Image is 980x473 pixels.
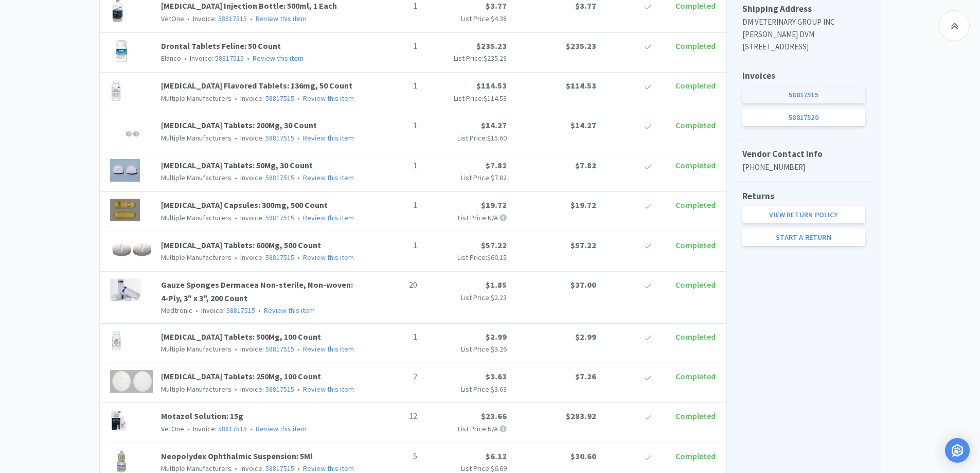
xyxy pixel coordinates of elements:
p: List Price: [425,252,507,263]
p: 1 [366,239,417,252]
a: 58817515 [742,86,865,103]
span: • [186,424,191,433]
span: Invoice: [181,54,244,63]
span: $15.60 [487,133,507,143]
span: $3.77 [486,1,507,11]
h5: Shipping Address [742,2,865,16]
img: 0f15373b91ea4869ae0eb513a5bf1212_7164.png [110,330,122,353]
a: [MEDICAL_DATA] Tablets: 500Mg, 100 Count [161,331,321,342]
p: 20 [366,278,417,292]
a: 58817515 [265,213,294,222]
img: 9d9d56f55b0d4217b4268fb6cfee2389_389838.png [110,199,140,221]
span: • [186,14,191,23]
span: $235.23 [566,41,596,51]
span: • [296,344,301,354]
span: $114.53 [484,94,507,103]
span: $3.63 [491,384,507,394]
span: Invoice: [231,94,294,103]
a: Review this item [303,253,354,262]
a: 58817515 [265,133,294,143]
a: [MEDICAL_DATA] Flavored Tablets: 136mg, 50 Count [161,80,352,91]
span: Invoice: [231,133,294,143]
span: • [233,464,239,473]
span: Invoice: [184,424,247,433]
a: Review this item [303,213,354,222]
a: [MEDICAL_DATA] Injection Bottle: 500ml, 1 Each [161,1,337,11]
span: Completed [675,279,716,290]
span: Invoice: [192,306,255,315]
a: 58817520 [742,109,865,126]
a: 58817515 [218,14,247,23]
span: Completed [675,120,716,130]
span: Completed [675,411,716,421]
span: Completed [675,80,716,91]
span: $3.77 [575,1,596,11]
a: 58817515 [226,306,255,315]
img: 4cef2dceea6749bca4f2b9bf8c7b0d42_1359.png [110,278,141,301]
span: • [296,133,301,143]
span: $14.27 [481,120,507,130]
span: $3.26 [491,344,507,354]
span: $60.15 [487,253,507,262]
span: Completed [675,371,716,381]
a: Review this item [256,14,307,23]
span: • [233,253,239,262]
span: $6.69 [491,464,507,473]
span: $6.12 [486,451,507,461]
p: List Price: [425,383,507,395]
span: $2.99 [575,331,596,342]
a: 58817515 [218,424,247,433]
span: VetOne [161,14,184,23]
span: • [233,173,239,182]
a: Review this item [264,306,315,315]
p: [PHONE_NUMBER] [742,161,865,173]
img: 5b45984e85d04fe5a9b7f627afdfa570_310881.png [110,370,153,393]
a: Review this item [303,464,354,473]
img: 02f13eb4af26487ca6b9fa8f786f7f18_370072.png [110,79,122,102]
p: List Price: N/A [425,423,507,434]
a: Review this item [253,54,304,63]
p: List Price: [425,292,507,303]
span: • [233,344,239,354]
span: Invoice: [184,14,247,23]
span: • [296,464,301,473]
a: 58817515 [265,94,294,103]
p: 12 [366,410,417,423]
span: • [248,14,254,23]
span: • [296,213,301,222]
a: Motazol Solution: 15g [161,411,243,421]
h5: Invoices [742,69,865,83]
span: Completed [675,451,716,461]
span: • [248,424,254,433]
p: List Price: [425,132,507,144]
a: [MEDICAL_DATA] Tablets: 600Mg, 500 Count [161,240,321,250]
a: [MEDICAL_DATA] Capsules: 300mg, 500 Count [161,200,328,210]
div: Open Intercom Messenger [945,438,970,463]
span: Elanco [161,54,181,63]
span: $7.82 [486,160,507,170]
a: Review this item [303,344,354,354]
p: List Price: [425,52,507,64]
span: Invoice: [231,213,294,222]
span: $19.72 [481,200,507,210]
span: $2.23 [491,293,507,302]
span: $7.26 [575,371,596,381]
span: Multiple Manufacturers [161,344,231,354]
span: Multiple Manufacturers [161,173,231,182]
span: $235.23 [476,41,507,51]
span: • [194,306,200,315]
span: $19.72 [571,200,596,210]
span: Invoice: [231,464,294,473]
span: $2.99 [486,331,507,342]
span: $114.53 [566,80,596,91]
a: [MEDICAL_DATA] Tablets: 50Mg, 30 Count [161,160,313,170]
img: bcc56c57ccb74c4fa60fb5955b280257_169077.png [110,159,140,182]
a: 58817515 [215,54,244,63]
span: Completed [675,240,716,250]
a: 58817515 [265,464,294,473]
span: Invoice: [231,384,294,394]
a: 58817515 [265,173,294,182]
p: 1 [366,79,417,93]
span: VetOne [161,424,184,433]
span: Invoice: [231,344,294,354]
